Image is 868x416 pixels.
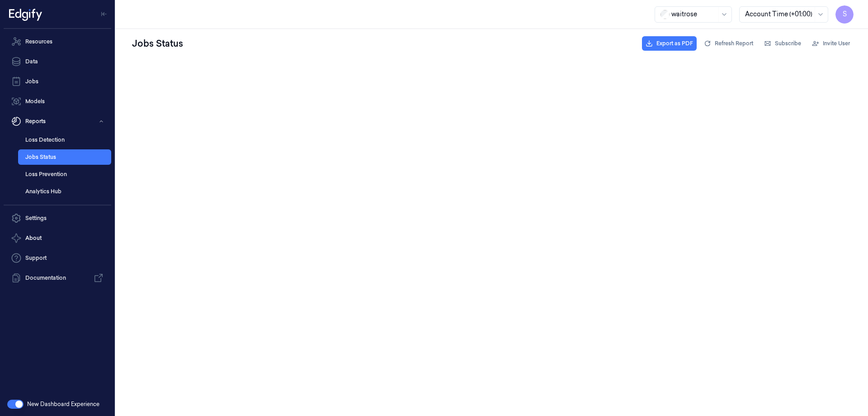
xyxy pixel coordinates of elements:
a: Jobs [4,72,111,91]
button: Invite User [808,36,854,51]
span: Subscribe [775,39,801,48]
span: Export as PDF [656,39,693,48]
button: S [835,5,854,24]
a: Jobs Status [18,149,111,165]
a: Documentation [4,269,111,287]
button: Subscribe [760,36,805,51]
button: Refresh Report [700,36,757,51]
a: Loss Detection [18,132,111,148]
span: Invite User [823,39,850,48]
button: Toggle Navigation [97,7,111,21]
div: Jobs Status [130,35,185,52]
a: Data [4,53,111,71]
button: Export as PDF [642,36,697,51]
span: Refresh Report [715,39,753,48]
button: About [4,229,111,247]
a: Analytics Hub [18,184,111,199]
a: Support [4,249,111,267]
a: Models [4,92,111,110]
a: Loss Prevention [18,167,111,182]
a: Settings [4,209,111,227]
a: Resources [4,33,111,51]
button: Reports [4,112,111,130]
